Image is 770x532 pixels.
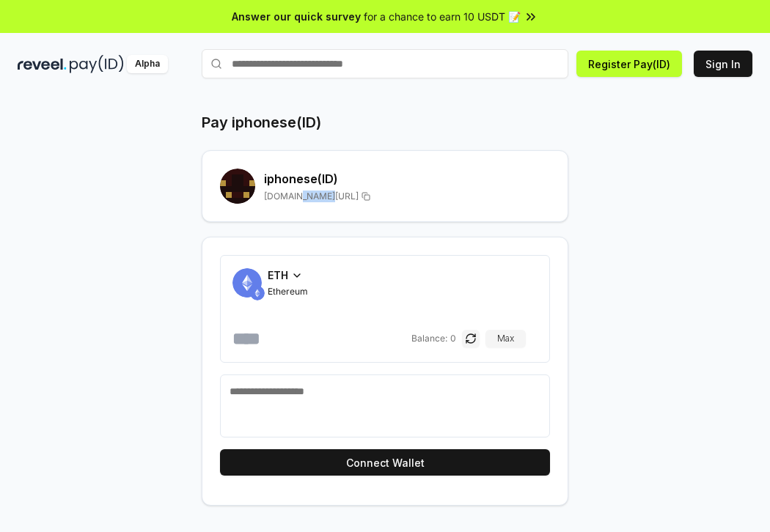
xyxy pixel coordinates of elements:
span: Answer our quick survey [232,9,361,24]
h1: Pay iphonese(ID) [202,112,321,133]
h2: iphonese (ID) [264,170,550,188]
img: reveel_dark [18,55,67,73]
span: 0 [450,333,456,344]
span: for a chance to earn 10 USDT 📝 [364,9,521,24]
button: Connect Wallet [220,449,550,476]
span: Balance: [411,333,447,344]
div: Alpha [127,55,168,73]
span: [DOMAIN_NAME][URL] [264,191,359,202]
button: Max [485,330,526,347]
button: Sign In [694,51,752,77]
img: ETH.svg [250,286,265,300]
img: pay_id [70,55,124,73]
span: ETH [268,267,288,283]
span: Ethereum [268,286,308,298]
button: Register Pay(ID) [576,51,682,77]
